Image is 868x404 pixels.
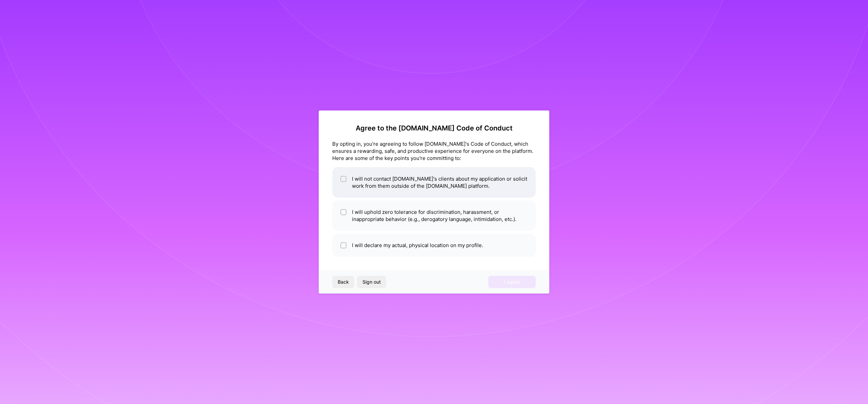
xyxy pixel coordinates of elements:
button: Back [332,276,354,288]
li: I will uphold zero tolerance for discrimination, harassment, or inappropriate behavior (e.g., der... [332,200,536,231]
li: I will declare my actual, physical location on my profile. [332,234,536,257]
li: I will not contact [DOMAIN_NAME]'s clients about my application or solicit work from them outside... [332,167,536,198]
span: Back [338,279,349,285]
div: By opting in, you're agreeing to follow [DOMAIN_NAME]'s Code of Conduct, which ensures a rewardin... [332,140,536,162]
button: Sign out [357,276,386,288]
span: Sign out [362,279,381,285]
h2: Agree to the [DOMAIN_NAME] Code of Conduct [332,124,536,132]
